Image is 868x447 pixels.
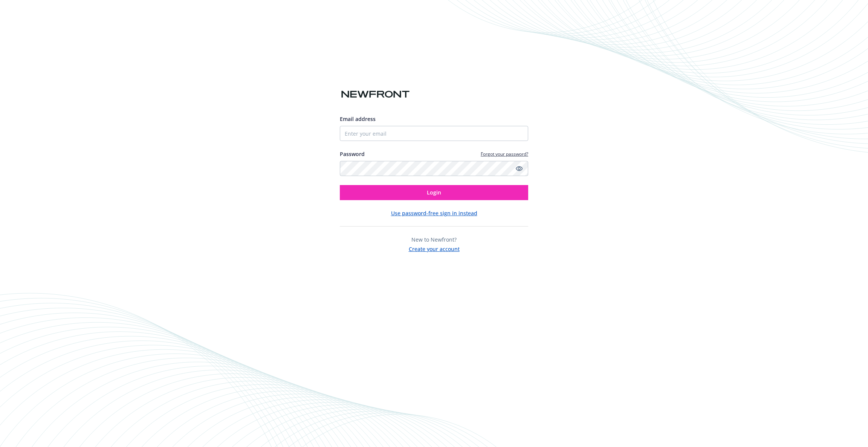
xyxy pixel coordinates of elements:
[340,150,365,158] label: Password
[391,209,477,217] button: Use password-free sign in instead
[340,115,376,122] span: Email address
[411,236,457,243] span: New to Newfront?
[481,151,528,157] a: Forgot your password?
[340,185,528,200] button: Login
[427,189,441,196] span: Login
[340,126,528,141] input: Enter your email
[340,161,528,176] input: Enter your password
[515,164,524,173] a: Show password
[340,88,411,101] img: Newfront logo
[409,243,460,253] button: Create your account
